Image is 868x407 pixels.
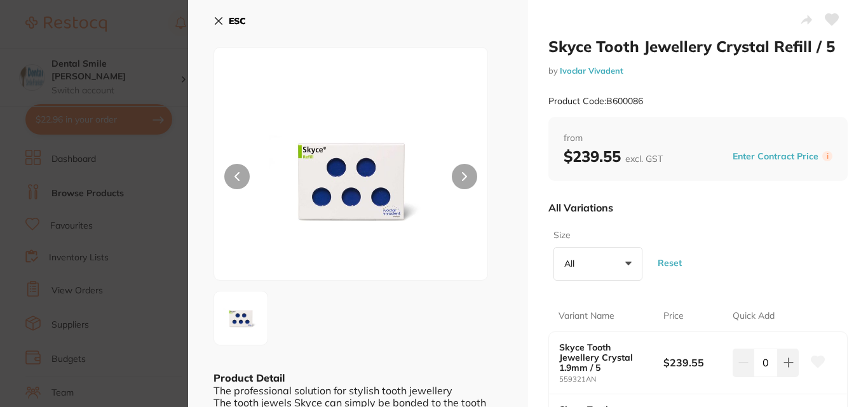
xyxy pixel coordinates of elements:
img: Ni1qcGc [269,79,433,280]
button: All [553,247,642,281]
p: Variant Name [559,310,614,323]
label: Size [553,229,639,242]
p: Quick Add [733,310,775,323]
button: Enter Contract Price [729,150,822,163]
b: $239.55 [564,147,663,166]
p: All Variations [548,201,613,214]
small: Product Code: B600086 [548,96,643,107]
b: $239.55 [663,356,726,370]
p: Price [663,310,684,323]
b: Product Detail [214,371,285,384]
p: All [564,258,580,269]
b: Skyce Tooth Jewellery Crystal 1.9mm / 5 [559,342,653,373]
small: by [548,66,848,76]
small: 559321AN [559,375,663,384]
img: Ni1qcGc [218,295,264,341]
span: excl. GST [625,153,663,164]
button: Reset [654,239,686,286]
a: Ivoclar Vivadent [560,65,623,76]
b: ESC [229,15,246,27]
button: ESC [214,10,246,32]
span: from [564,132,832,145]
h2: Skyce Tooth Jewellery Crystal Refill / 5 [548,37,848,56]
label: i [822,151,832,161]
